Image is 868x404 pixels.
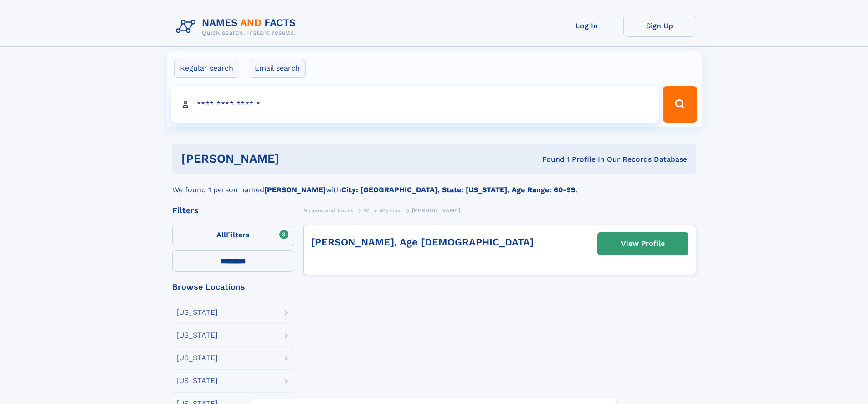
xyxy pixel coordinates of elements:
div: Found 1 Profile In Our Records Database [411,154,687,164]
a: [PERSON_NAME], Age [DEMOGRAPHIC_DATA] [311,236,534,248]
div: We found 1 person named with . [172,174,696,195]
div: [US_STATE] [176,332,218,339]
label: Email search [249,59,306,78]
button: Search Button [663,86,697,123]
div: Filters [172,206,294,215]
span: Waxlax [380,207,401,214]
a: Names and Facts [303,205,354,216]
h1: [PERSON_NAME] [181,153,411,164]
a: W [364,205,370,216]
span: [PERSON_NAME] [412,207,461,214]
a: View Profile [598,233,688,255]
a: Waxlax [380,205,401,216]
b: City: [GEOGRAPHIC_DATA], State: [US_STATE], Age Range: 60-99 [341,185,575,194]
img: Logo Names and Facts [172,15,303,39]
span: All [216,230,226,239]
label: Filters [172,225,294,246]
div: [US_STATE] [176,309,218,316]
b: [PERSON_NAME] [264,185,326,194]
input: search input [171,86,659,123]
label: Regular search [174,59,239,78]
a: Log In [550,15,623,37]
div: View Profile [621,233,665,254]
a: Sign Up [623,15,696,37]
span: W [364,207,370,214]
div: [US_STATE] [176,377,218,384]
div: [US_STATE] [176,354,218,362]
div: Browse Locations [172,283,294,291]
